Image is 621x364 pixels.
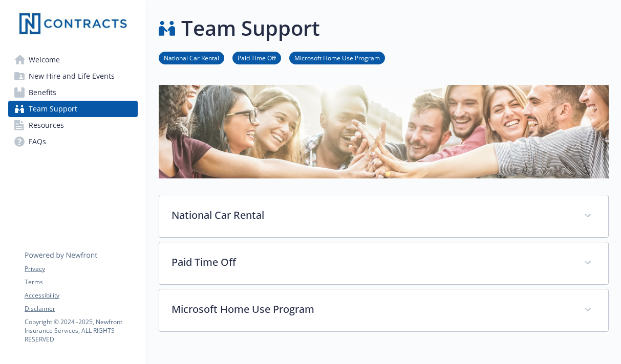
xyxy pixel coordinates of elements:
[289,53,385,62] a: Microsoft Home Use Program
[159,85,609,178] img: team support page banner
[8,68,138,84] a: New Hire and Life Events
[29,117,64,133] span: Resources
[8,117,138,133] a: Resources
[172,255,571,270] p: Paid Time Off
[8,84,138,101] a: Benefits
[172,208,571,223] p: National Car Rental
[25,291,137,300] a: Accessibility
[172,302,571,317] p: Microsoft Home Use Program
[232,53,281,62] a: Paid Time Off
[159,289,608,331] div: Microsoft Home Use Program
[25,317,137,344] p: Copyright © 2024 - 2025 , Newfront Insurance Services, ALL RIGHTS RESERVED
[29,133,46,150] span: FAQs
[29,68,115,84] span: New Hire and Life Events
[8,52,138,68] a: Welcome
[181,13,320,43] h1: Team Support
[8,101,138,117] a: Team Support
[159,242,608,284] div: Paid Time Off
[159,195,608,237] div: National Car Rental
[29,52,60,68] span: Welcome
[29,101,77,117] span: Team Support
[8,133,138,150] a: FAQs
[29,84,56,101] span: Benefits
[159,53,224,62] a: National Car Rental
[25,304,137,313] a: Disclaimer
[25,264,137,274] a: Privacy
[25,278,137,287] a: Terms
